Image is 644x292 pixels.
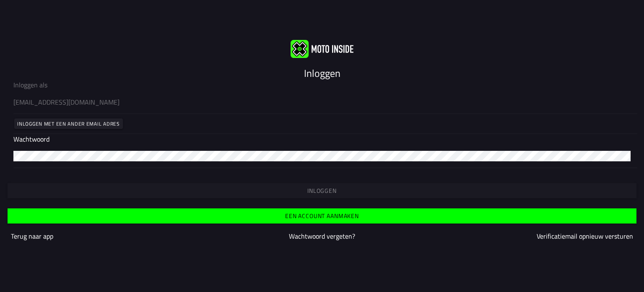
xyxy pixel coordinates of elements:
[13,80,631,113] ion-input: Inloggen als
[13,134,631,168] ion-input: Wachtwoord
[11,231,53,241] a: Terug naar app
[537,231,633,241] a: Verificatiemail opnieuw versturen
[8,208,636,224] ion-button: Een account aanmaken
[289,231,355,241] a: Wachtwoord vergeten?
[304,66,340,81] ion-text: Inloggen
[14,118,123,129] ion-button: Inloggen met een ander email adres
